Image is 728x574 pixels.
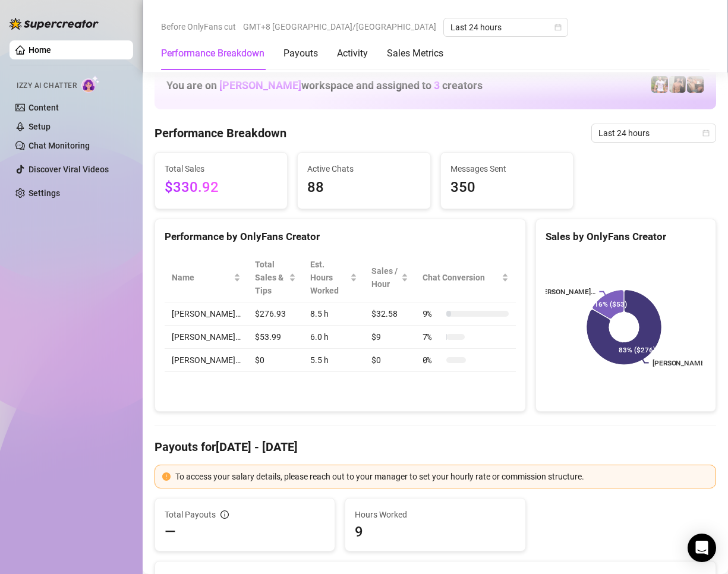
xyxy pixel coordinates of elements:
[17,80,77,92] span: Izzy AI Chatter
[161,46,264,61] div: Performance Breakdown
[303,326,364,349] td: 6.0 h
[355,508,515,521] span: Hours Worked
[29,122,51,131] a: Setup
[283,46,318,61] div: Payouts
[546,229,706,245] div: Sales by OnlyFans Creator
[165,162,278,175] span: Total Sales
[165,229,516,245] div: Performance by OnlyFans Creator
[415,253,516,302] th: Chat Conversion
[434,79,440,92] span: 3
[364,302,415,326] td: $32.58
[423,271,499,284] span: Chat Conversion
[219,79,301,92] span: [PERSON_NAME]
[387,46,443,61] div: Sales Metrics
[307,176,420,199] span: 88
[29,103,59,112] a: Content
[243,18,436,36] span: GMT+8 [GEOGRAPHIC_DATA]/[GEOGRAPHIC_DATA]
[29,141,90,150] a: Chat Monitoring
[166,79,483,92] h1: You are on workspace and assigned to creators
[310,258,348,297] div: Est. Hours Worked
[29,165,109,174] a: Discover Viral Videos
[248,326,303,349] td: $53.99
[303,302,364,326] td: 8.5 h
[364,349,415,372] td: $0
[651,76,668,93] img: Hector
[307,162,420,175] span: Active Chats
[248,253,303,302] th: Total Sales & Tips
[702,130,710,137] span: calendar
[371,264,398,291] span: Sales / Hour
[355,522,515,541] span: 9
[450,18,561,36] span: Last 24 hours
[161,18,236,36] span: Before OnlyFans cut
[81,75,100,93] img: AI Chatter
[248,349,303,372] td: $0
[450,176,563,199] span: 350
[598,124,709,142] span: Last 24 hours
[688,534,716,562] div: Open Intercom Messenger
[423,354,442,367] span: 0 %
[450,162,563,175] span: Messages Sent
[165,349,248,372] td: [PERSON_NAME]…
[687,76,704,93] img: Osvaldo
[255,258,286,297] span: Total Sales & Tips
[172,271,231,284] span: Name
[165,508,216,521] span: Total Payouts
[220,510,229,519] span: info-circle
[10,18,99,30] img: logo-BBDzfeDw.svg
[364,326,415,349] td: $9
[337,46,368,61] div: Activity
[165,253,248,302] th: Name
[165,326,248,349] td: [PERSON_NAME]…
[162,472,171,481] span: exclamation-circle
[175,470,708,483] div: To access your salary details, please reach out to your manager to set your hourly rate or commis...
[303,349,364,372] td: 5.5 h
[155,125,286,141] h4: Performance Breakdown
[165,302,248,326] td: [PERSON_NAME]…
[653,359,712,367] text: [PERSON_NAME]…
[29,45,51,55] a: Home
[248,302,303,326] td: $276.93
[669,76,686,93] img: Zach
[536,288,595,296] text: [PERSON_NAME]…
[554,24,562,31] span: calendar
[364,253,415,302] th: Sales / Hour
[155,439,716,455] h4: Payouts for [DATE] - [DATE]
[29,188,60,198] a: Settings
[165,522,176,541] span: —
[423,307,442,320] span: 9 %
[165,176,278,199] span: $330.92
[423,330,442,343] span: 7 %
